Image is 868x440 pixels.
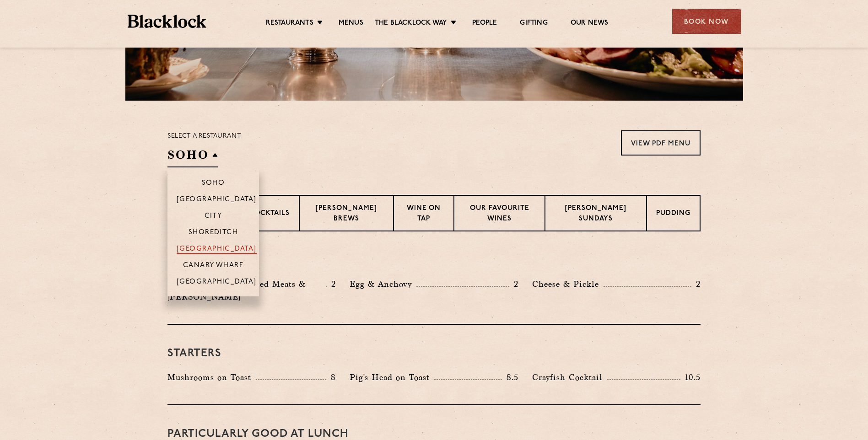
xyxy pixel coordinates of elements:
[167,348,701,360] h3: Starters
[309,204,384,225] p: [PERSON_NAME] Brews
[327,278,336,290] p: 2
[691,278,701,290] p: 2
[177,196,257,205] p: [GEOGRAPHIC_DATA]
[202,179,225,188] p: Soho
[326,371,336,383] p: 8
[403,204,444,225] p: Wine on Tap
[339,19,363,29] a: Menus
[350,371,434,384] p: Pig's Head on Toast
[167,428,701,440] h3: PARTICULARLY GOOD AT LUNCH
[167,254,701,266] h3: Pre Chop Bites
[672,9,741,34] div: Book Now
[249,209,290,220] p: Cocktails
[167,130,241,142] p: Select a restaurant
[532,278,604,290] p: Cheese & Pickle
[205,212,222,221] p: City
[472,19,497,29] a: People
[571,19,609,29] a: Our News
[464,204,536,225] p: Our favourite wines
[183,262,243,271] p: Canary Wharf
[189,229,238,238] p: Shoreditch
[502,371,518,383] p: 8.5
[532,371,607,384] p: Crayfish Cocktail
[167,147,218,167] h2: SOHO
[375,19,447,29] a: The Blacklock Way
[509,278,518,290] p: 2
[167,371,256,384] p: Mushrooms on Toast
[177,278,257,287] p: [GEOGRAPHIC_DATA]
[555,204,637,225] p: [PERSON_NAME] Sundays
[520,19,547,29] a: Gifting
[680,371,701,383] p: 10.5
[350,278,416,290] p: Egg & Anchovy
[656,209,690,220] p: Pudding
[128,15,207,28] img: BL_Textured_Logo-footer-cropped.svg
[266,19,313,29] a: Restaurants
[621,130,701,156] a: View PDF Menu
[177,245,257,254] p: [GEOGRAPHIC_DATA]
